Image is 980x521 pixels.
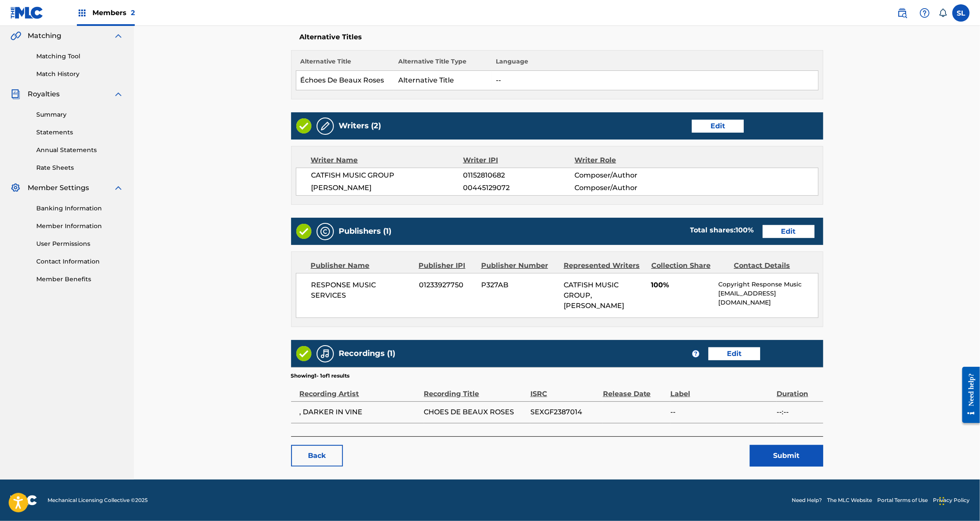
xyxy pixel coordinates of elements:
[920,8,930,18] img: help
[296,118,311,133] img: Valid
[10,89,21,99] img: Royalties
[956,359,980,431] iframe: Resource Center
[792,496,822,504] a: Need Help?
[300,407,420,417] span: , DARKER IN VINE
[916,4,933,22] div: Help
[530,380,599,399] div: ISRC
[28,183,89,193] span: Member Settings
[575,155,676,165] div: Writer Role
[777,407,818,417] span: --:--
[296,346,311,361] img: Valid
[933,496,970,504] a: Privacy Policy
[394,71,492,90] td: Alternative Title
[113,31,124,41] img: expand
[36,222,124,231] a: Member Information
[92,8,135,18] span: Members
[939,488,945,514] div: Dra
[952,4,970,22] div: User Menu
[300,33,815,41] h5: Alternative Titles
[291,445,343,467] a: Back
[603,380,666,399] div: Release Date
[777,380,818,399] div: Duration
[296,57,394,71] th: Alternative Title
[339,349,396,359] h5: Recordings (1)
[36,146,124,155] a: Annual Statements
[296,224,311,239] img: Valid
[36,128,124,137] a: Statements
[36,52,124,61] a: Matching Tool
[736,226,754,234] span: 100 %
[10,6,44,19] img: MLC Logo
[36,70,124,79] a: Match History
[750,445,823,467] button: Submit
[692,120,744,133] a: Edit
[492,57,818,71] th: Language
[311,155,463,165] div: Writer Name
[424,380,526,399] div: Recording Title
[651,280,712,290] span: 100%
[939,9,947,17] div: Notifications
[36,257,124,266] a: Contact Information
[28,31,61,41] span: Matching
[131,9,135,17] span: 2
[320,226,330,237] img: Publishers
[692,350,699,357] span: ?
[574,183,676,193] span: Composer/Author
[827,496,872,504] a: The MLC Website
[530,407,599,417] span: SEXGF2387014
[564,260,645,271] div: Represented Writers
[718,280,818,289] p: Copyright Response Music
[651,260,727,271] div: Collection Share
[937,480,980,521] iframe: Chat Widget
[48,496,148,504] span: Mechanical Licensing Collective © 2025
[708,347,760,360] a: Edit
[734,260,810,271] div: Contact Details
[419,280,475,290] span: 01233927750
[300,380,420,399] div: Recording Artist
[113,89,124,99] img: expand
[463,183,574,193] span: 00445129072
[320,349,330,359] img: Recordings
[311,170,463,181] span: CATFISH MUSIC GROUP
[77,8,87,18] img: Top Rightsholders
[10,495,37,505] img: logo
[574,170,676,181] span: Composer/Author
[339,226,392,236] h5: Publishers (1)
[36,239,124,248] a: User Permissions
[28,89,60,99] span: Royalties
[481,260,557,271] div: Publisher Number
[311,260,412,271] div: Publisher Name
[10,31,21,41] img: Matching
[492,71,818,90] td: --
[670,407,772,417] span: --
[463,170,574,181] span: 01152810682
[670,380,772,399] div: Label
[36,275,124,284] a: Member Benefits
[36,163,124,172] a: Rate Sheets
[291,372,350,380] p: Showing 1 - 1 of 1 results
[897,8,907,18] img: search
[320,121,330,131] img: Writers
[10,183,21,193] img: Member Settings
[113,183,124,193] img: expand
[894,4,911,22] a: Public Search
[394,57,492,71] th: Alternative Title Type
[564,281,624,310] span: CATFISH MUSIC GROUP, [PERSON_NAME]
[463,155,575,165] div: Writer IPI
[36,110,124,119] a: Summary
[877,496,928,504] a: Portal Terms of Use
[424,407,526,417] span: CHOES DE BEAUX ROSES
[339,121,381,131] h5: Writers (2)
[763,225,815,238] a: Edit
[481,280,557,290] span: P327AB
[937,480,980,521] div: Chatt-widget
[690,225,754,235] div: Total shares:
[311,280,413,301] span: RESPONSE MUSIC SERVICES
[419,260,475,271] div: Publisher IPI
[36,204,124,213] a: Banking Information
[311,183,463,193] span: [PERSON_NAME]
[718,289,818,307] p: [EMAIL_ADDRESS][DOMAIN_NAME]
[296,71,394,90] td: Échoes De Beaux Roses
